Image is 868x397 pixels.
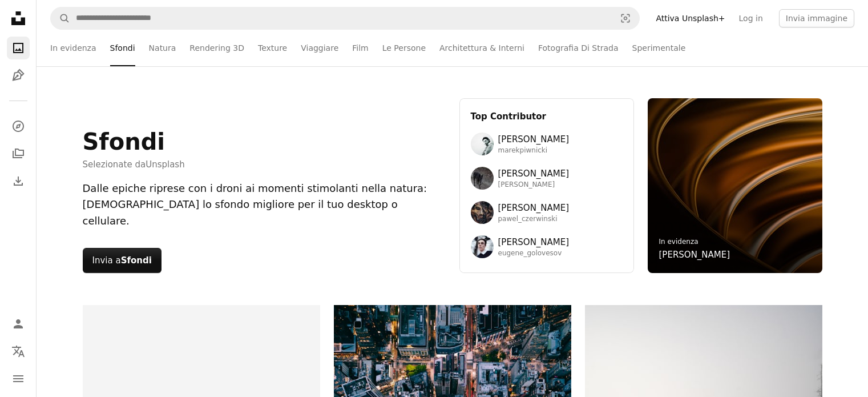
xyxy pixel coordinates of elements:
a: Natura [149,30,176,66]
a: Avatar dell’utente Wolfgang Hasselmann[PERSON_NAME][PERSON_NAME] [471,167,623,190]
a: Film [352,30,368,66]
span: [PERSON_NAME] [498,201,570,215]
span: eugene_golovesov [498,249,570,258]
a: [PERSON_NAME] [659,248,730,262]
strong: Sfondi [121,255,152,266]
span: Selezionate da [83,158,185,171]
button: Invia immagine [779,9,854,27]
a: Log in [732,9,770,27]
img: Avatar dell’utente Wolfgang Hasselmann [471,167,494,190]
a: Sperimentale [632,30,686,66]
h3: Top Contributor [471,110,623,123]
span: [PERSON_NAME] [498,167,570,181]
form: Trova visual in tutto il sito [50,7,640,30]
a: Architettura & Interni [439,30,524,66]
a: Rendering 3D [189,30,244,66]
a: Unsplash [146,159,185,170]
img: Avatar dell’utente Eugene Golovesov [471,235,494,258]
span: [PERSON_NAME] [498,181,570,190]
a: Fotografia Di Strada [538,30,619,66]
img: Avatar dell’utente Pawel Czerwinski [471,201,494,224]
button: Invia aSfondi [83,248,162,273]
a: Avatar dell’utente Eugene Golovesov[PERSON_NAME]eugene_golovesov [471,235,623,258]
a: Viaggiare [301,30,338,66]
a: Attiva Unsplash+ [649,9,732,27]
button: Lingua [7,340,30,363]
a: Texture [258,30,287,66]
h1: Sfondi [83,128,185,155]
a: Illustrazioni [7,64,30,87]
button: Menu [7,367,30,390]
span: marekpiwnicki [498,146,570,155]
span: pawel_czerwinski [498,215,570,224]
img: Avatar dell’utente Marek Piwnicki [471,133,494,155]
a: Accedi / Registrati [7,312,30,335]
a: Avatar dell’utente Pawel Czerwinski[PERSON_NAME]pawel_czerwinski [471,201,623,224]
div: Dalle epiche riprese con i droni ai momenti stimolanti nella natura: [DEMOGRAPHIC_DATA] lo sfondo... [83,181,446,230]
a: In evidenza [659,238,699,246]
a: Le Persone [382,30,426,66]
button: Ricerca visiva [612,7,639,29]
button: Cerca su Unsplash [51,7,70,29]
a: Esplora [7,115,30,138]
span: [PERSON_NAME] [498,133,570,146]
span: [PERSON_NAME] [498,235,570,249]
a: Cronologia download [7,170,30,193]
a: Foto [7,37,30,59]
a: Collezioni [7,142,30,165]
a: In evidenza [50,30,96,66]
a: Avatar dell’utente Marek Piwnicki[PERSON_NAME]marekpiwnicki [471,133,623,155]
